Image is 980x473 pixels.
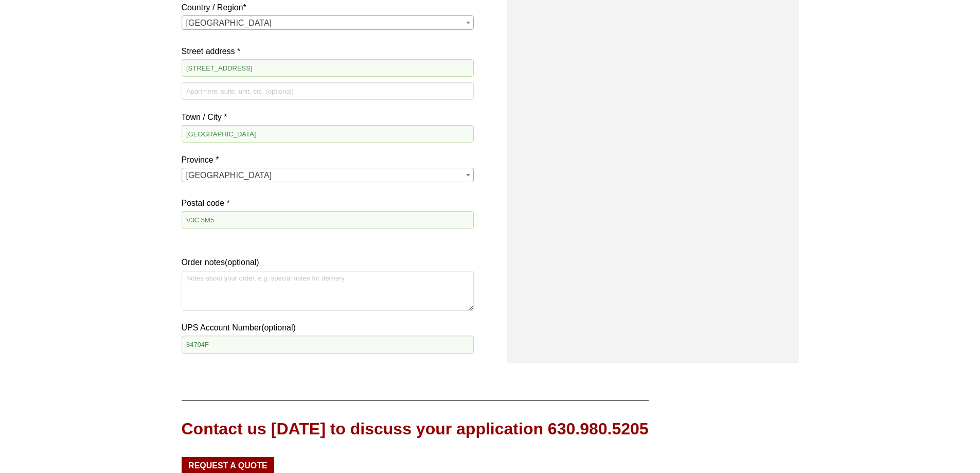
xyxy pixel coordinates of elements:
span: Request a Quote [188,462,268,470]
span: (optional) [261,323,296,332]
label: Country / Region [182,1,474,14]
span: State [182,168,474,182]
label: Province [182,153,474,167]
label: Street address [182,44,474,58]
label: Town / City [182,110,474,124]
div: Contact us [DATE] to discuss your application 630.980.5205 [182,417,649,441]
span: Canada [182,16,473,30]
span: (optional) [225,258,259,267]
span: Country / Region [182,15,474,30]
label: Order notes [182,255,474,269]
label: UPS Account Number [182,321,474,335]
span: British Columbia [182,168,473,183]
label: Postal code [182,196,474,210]
input: Apartment, suite, unit, etc. (optional) [182,82,474,100]
input: House number and street name [182,59,474,77]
